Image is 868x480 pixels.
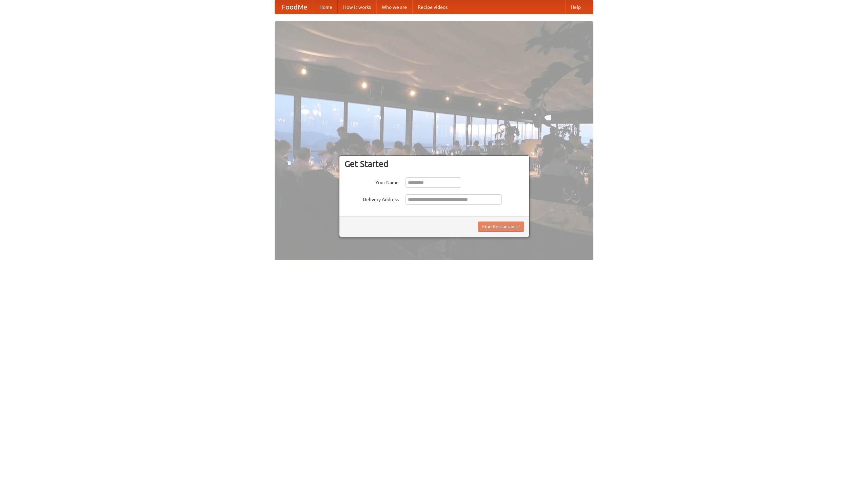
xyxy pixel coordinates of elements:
label: Your Name [344,177,399,186]
label: Delivery Address [344,194,399,203]
a: Help [565,0,586,14]
a: How it works [338,0,376,14]
h3: Get Started [344,159,524,169]
a: FoodMe [275,0,314,14]
a: Who we are [376,0,412,14]
button: Find Restaurants! [478,222,524,232]
a: Home [314,0,338,14]
a: Recipe videos [412,0,453,14]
